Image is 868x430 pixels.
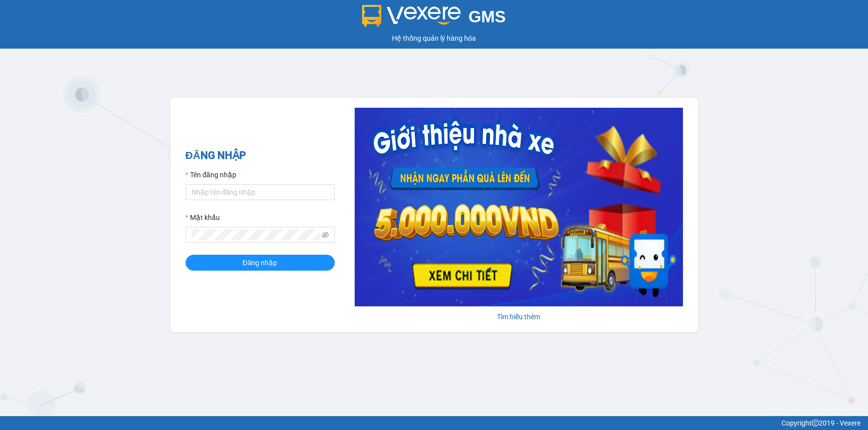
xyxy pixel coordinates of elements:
span: copyright [812,420,819,427]
img: banner-0 [355,108,683,306]
div: Tìm hiểu thêm [355,311,683,322]
div: Hệ thống quản lý hàng hóa [2,33,866,44]
a: GMS [362,15,506,23]
span: eye-invisible [322,231,329,238]
div: Copyright 2019 - Vexere [7,418,861,429]
img: logo 2 [362,5,461,27]
span: Đăng nhập [243,257,278,268]
h2: ĐĂNG NHẬP [186,147,335,164]
input: Tên đăng nhập [186,184,335,200]
input: Mật khẩu [192,229,320,240]
label: Tên đăng nhập [186,169,236,180]
span: GMS [469,7,506,26]
button: Đăng nhập [186,255,335,271]
label: Mật khẩu [186,212,220,223]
